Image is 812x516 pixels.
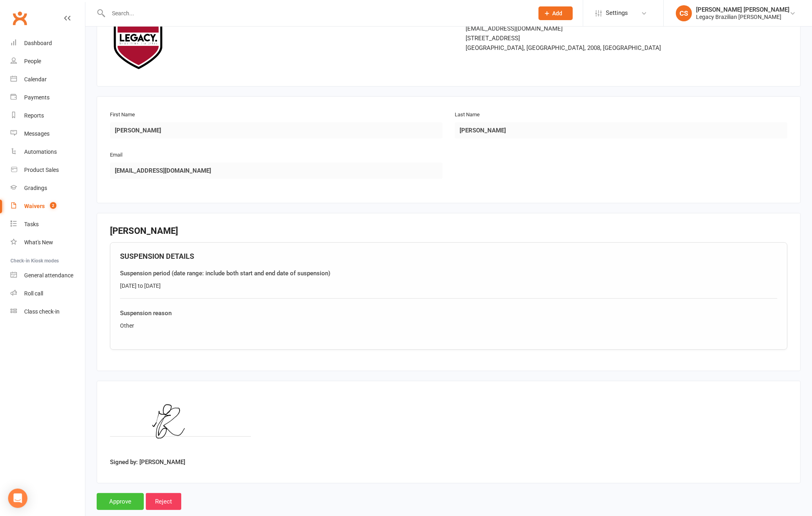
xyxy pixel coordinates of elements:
div: Waivers [24,203,45,209]
div: Class check-in [24,308,60,315]
a: What's New [10,233,85,252]
div: People [24,58,41,64]
span: Settings [606,4,628,22]
div: Payments [24,94,50,101]
a: Tasks [10,215,85,233]
a: Clubworx [10,8,30,28]
span: Add [553,10,563,17]
a: Automations [10,143,85,161]
div: Suspension reason [120,308,777,318]
div: Calendar [24,76,47,83]
a: Dashboard [10,34,85,52]
div: Product Sales [24,167,59,173]
a: Calendar [10,70,85,89]
label: Email [110,151,122,159]
div: Roll call [24,290,43,297]
div: CS [676,5,692,21]
input: Approve [97,493,144,510]
div: [PERSON_NAME] [PERSON_NAME] [696,6,789,13]
a: Payments [10,89,85,107]
a: Waivers 2 [10,197,85,215]
div: Tasks [24,221,39,227]
div: Gradings [24,185,47,191]
label: Last Name [455,111,480,119]
a: Messages [10,125,85,143]
a: General attendance kiosk mode [10,266,85,285]
a: Gradings [10,179,85,197]
span: 2 [50,202,56,209]
img: image1754902139.png [110,394,251,454]
a: Class kiosk mode [10,303,85,321]
a: People [10,52,85,70]
div: Suspension period (date range: include both start and end date of suspension) [120,268,777,278]
input: Reject [146,493,181,510]
a: Product Sales [10,161,85,179]
div: Open Intercom Messenger [8,489,27,508]
label: First Name [110,111,135,119]
div: [EMAIL_ADDRESS][DOMAIN_NAME] [466,24,684,33]
button: Add [539,6,573,20]
div: [STREET_ADDRESS] [466,33,684,43]
label: Signed by: [PERSON_NAME] [110,457,185,467]
img: e4588c08-1ec2-45d6-b654-c6f3d6eb69a1.png [110,14,166,70]
div: General attendance [24,272,73,279]
div: Automations [24,149,57,155]
div: Other [120,321,777,330]
div: Dashboard [24,40,52,46]
h3: [PERSON_NAME] [110,226,787,236]
div: Reports [24,112,44,119]
a: Reports [10,107,85,125]
h4: SUSPENSION DETAILS [120,252,777,260]
input: Search... [106,8,528,19]
div: [DATE] to [DATE] [120,281,777,290]
a: Roll call [10,285,85,303]
div: Legacy Brazilian [PERSON_NAME] [696,13,789,21]
div: What's New [24,239,53,246]
div: [GEOGRAPHIC_DATA], [GEOGRAPHIC_DATA], 2008, [GEOGRAPHIC_DATA] [466,43,684,53]
div: Messages [24,130,50,137]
